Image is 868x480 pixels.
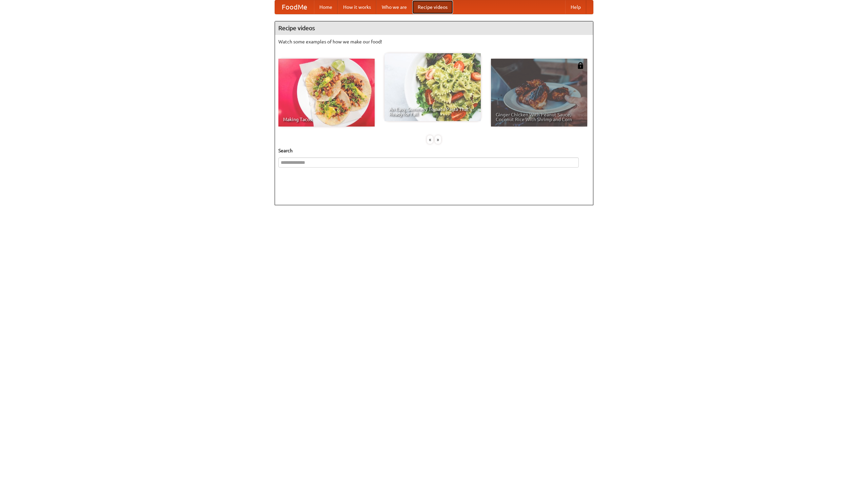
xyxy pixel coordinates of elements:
a: Making Tacos [278,59,375,127]
img: 483408.png [577,62,584,69]
a: How it works [338,0,376,14]
a: FoodMe [275,0,314,14]
a: Recipe videos [412,0,453,14]
h4: Recipe videos [275,21,593,35]
h5: Search [278,147,590,154]
a: Home [314,0,338,14]
span: Making Tacos [283,117,370,122]
a: Help [565,0,586,14]
a: An Easy, Summery Tomato Pasta That's Ready for Fall [384,53,481,121]
p: Watch some examples of how we make our food! [278,38,590,45]
span: An Easy, Summery Tomato Pasta That's Ready for Fall [389,107,476,116]
div: » [435,135,441,144]
div: « [427,135,433,144]
a: Who we are [376,0,412,14]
